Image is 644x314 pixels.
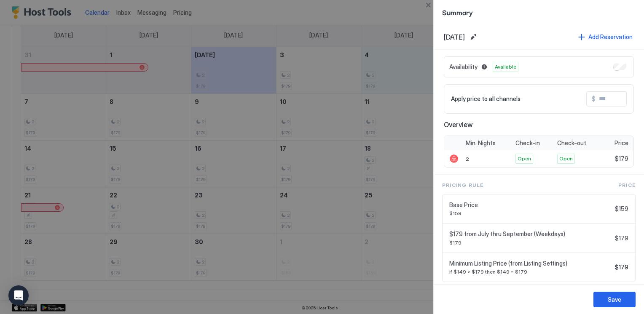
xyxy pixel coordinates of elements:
span: Availability [449,63,478,71]
span: if $149 > $179 then $149 = $179 [449,269,612,275]
div: Add Reservation [588,32,633,41]
div: Open Intercom Messenger [8,285,29,306]
span: $179 [615,263,628,271]
span: $179 [615,234,628,242]
span: $159 [615,205,628,213]
span: Min. Nights [466,139,496,147]
span: Price [618,181,636,189]
span: Check-in [515,139,540,147]
button: Save [593,292,636,307]
span: $ [592,95,596,103]
span: [DATE] [444,33,465,41]
span: Open [518,155,531,162]
span: Summary [442,7,636,17]
span: Available [495,63,516,71]
button: Add Reservation [577,31,634,43]
span: Pricing Rule [442,181,483,189]
div: Save [608,295,621,304]
span: $179 from July thru September (Weekdays) [449,230,612,238]
span: 2 [466,156,469,162]
button: Edit date range [468,32,478,42]
span: $179 [449,239,612,246]
span: Minimum Listing Price (from Listing Settings) [449,260,612,267]
span: $179 [615,155,628,162]
button: Blocked dates override all pricing rules and remain unavailable until manually unblocked [479,62,489,72]
span: $159 [449,210,612,216]
span: Price [614,139,628,147]
span: Check-out [557,139,586,147]
span: Base Price [449,201,612,209]
span: Overview [444,120,634,129]
span: Open [559,155,573,162]
span: Apply price to all channels [451,95,521,103]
